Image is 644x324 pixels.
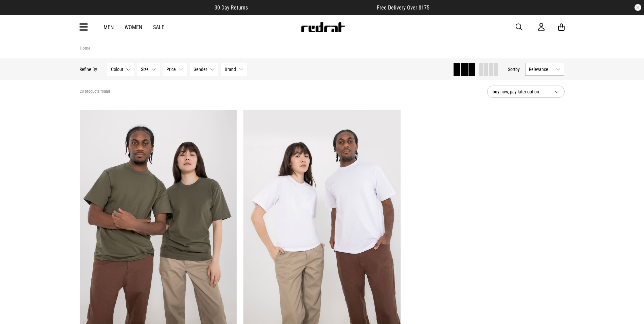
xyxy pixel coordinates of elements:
[104,24,114,31] a: Men
[141,67,149,72] span: Size
[163,63,187,76] button: Price
[261,4,363,11] iframe: Customer reviews powered by Trustpilot
[529,67,553,72] span: Relevance
[108,63,135,76] button: Colour
[137,63,160,76] button: Size
[526,63,565,76] button: Relevance
[377,4,429,11] span: Free Delivery Over $175
[225,67,236,72] span: Brand
[300,22,345,32] img: Redrat logo
[80,46,90,51] a: Home
[194,67,207,72] span: Gender
[80,67,97,72] p: Refine By
[508,65,520,73] button: Sortby
[487,86,565,98] button: buy now, pay later option
[167,67,176,72] span: Price
[516,67,520,72] span: by
[80,89,110,94] span: 20 products found
[493,88,549,96] span: buy now, pay later option
[111,67,124,72] span: Colour
[215,4,248,11] span: 30 Day Returns
[125,24,142,31] a: Women
[153,24,164,31] a: Sale
[190,63,219,76] button: Gender
[221,63,247,76] button: Brand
